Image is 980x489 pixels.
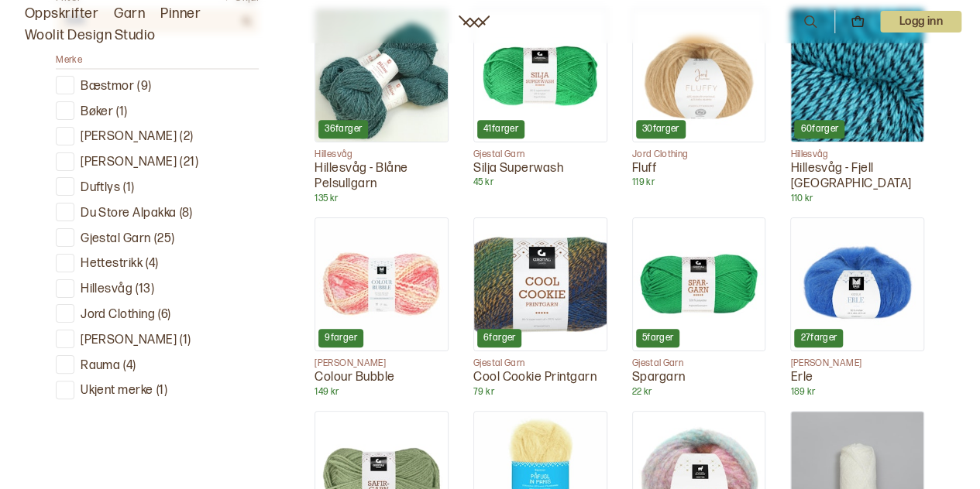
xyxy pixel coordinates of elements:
p: ( 2 ) [180,129,193,145]
p: 135 kr [315,193,449,205]
a: Garn [114,3,145,25]
a: Cool Cookie Printgarn6fargerGjestal GarnCool Cookie Printgarn79 kr [473,217,607,398]
a: Hillesvåg - Blåne Pelsullgarn36fargerHillesvågHillesvåg - Blåne Pelsullgarn135 kr [315,9,449,205]
p: 45 kr [473,176,607,189]
p: ( 4 ) [123,358,136,374]
p: Colour Bubble [315,370,449,386]
p: Gjestal Garn [632,357,766,370]
p: ( 9 ) [137,79,151,95]
p: 6 farger [483,332,516,344]
p: Bæstmor [81,79,134,95]
p: ( 8 ) [180,206,192,222]
p: 36 farger [325,123,362,135]
p: ( 6 ) [158,307,170,323]
p: ( 1 ) [180,333,191,349]
p: ( 1 ) [116,104,127,121]
p: 22 kr [632,386,766,398]
p: [PERSON_NAME] [81,333,177,349]
p: Hillesvåg [315,149,449,161]
p: Gjestal Garn [473,149,607,161]
p: 9 farger [325,332,357,344]
a: Colour Bubble9farger[PERSON_NAME]Colour Bubble149 kr [315,217,449,398]
p: ( 21 ) [180,155,198,171]
p: Jord Clothing [81,307,155,323]
p: 110 kr [790,193,924,205]
p: Du Store Alpakka [81,206,177,222]
p: Hettestrikk [81,256,143,272]
img: Colour Bubble [315,218,448,351]
a: Woolit [459,15,490,28]
img: Hillesvåg - Blåne Pelsullgarn [315,9,448,142]
p: 27 farger [800,332,837,344]
p: [PERSON_NAME] [81,155,177,171]
p: Jord Clothing [632,149,766,161]
a: Hillesvåg - Fjell Sokkegarn60fargerHillesvågHillesvåg - Fjell [GEOGRAPHIC_DATA]110 kr [790,9,924,205]
p: Fluff [632,161,766,177]
p: Erle [790,370,924,386]
p: [PERSON_NAME] [790,357,924,370]
p: 79 kr [473,386,607,398]
p: Duftlys [81,180,120,197]
p: ( 25 ) [154,231,175,248]
p: 41 farger [483,123,518,135]
p: 189 kr [790,386,924,398]
p: Gjestal Garn [81,231,151,248]
a: Woolit Design Studio [25,25,156,46]
p: Hillesvåg [790,149,924,161]
p: ( 1 ) [156,383,167,399]
a: Spargarn5fargerGjestal GarnSpargarn22 kr [632,217,766,398]
p: Spargarn [632,370,766,386]
p: Logg inn [880,11,961,32]
p: ( 13 ) [136,282,154,298]
p: 60 farger [800,123,838,135]
p: Silja Superwash [473,161,607,177]
p: 30 farger [642,123,679,135]
a: Fluff30fargerJord ClothingFluff119 kr [632,9,766,189]
p: Cool Cookie Printgarn [473,370,607,386]
p: [PERSON_NAME] [315,357,449,370]
p: Ukjent merke [81,383,153,399]
p: ( 4 ) [146,256,158,272]
p: Bøker [81,104,113,121]
a: Erle27farger[PERSON_NAME]Erle189 kr [790,217,924,398]
button: User dropdown [880,11,961,32]
img: Spargarn [633,218,765,351]
p: Hillesvåg - Blåne Pelsullgarn [315,161,449,193]
p: 5 farger [642,332,674,344]
span: Merke [56,54,82,66]
p: Rauma [81,358,120,374]
img: Cool Cookie Printgarn [474,218,607,351]
p: Gjestal Garn [473,357,607,370]
p: [PERSON_NAME] [81,129,177,145]
p: Hillesvåg [81,282,132,298]
a: Oppskrifter [25,3,98,25]
img: Hillesvåg - Fjell Sokkegarn [791,9,923,142]
a: Pinner [160,3,201,25]
p: 149 kr [315,386,449,398]
p: ( 1 ) [123,180,134,197]
p: Hillesvåg - Fjell [GEOGRAPHIC_DATA] [790,161,924,193]
img: Erle [791,218,923,351]
p: 119 kr [632,176,766,189]
img: Silja Superwash [474,9,607,142]
img: Fluff [633,9,765,142]
a: Silja Superwash41fargerGjestal GarnSilja Superwash45 kr [473,9,607,189]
